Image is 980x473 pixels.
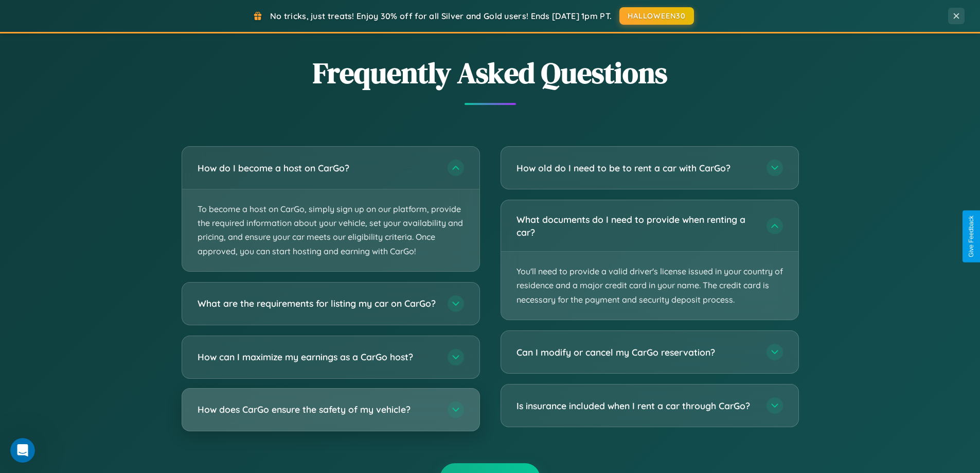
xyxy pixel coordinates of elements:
h3: How do I become a host on CarGo? [198,162,437,174]
h3: Can I modify or cancel my CarGo reservation? [516,346,756,359]
iframe: Intercom live chat [10,438,35,463]
p: You'll need to provide a valid driver's license issued in your country of residence and a major c... [501,252,798,320]
h3: What documents do I need to provide when renting a car? [516,213,756,238]
h3: How does CarGo ensure the safety of my vehicle? [198,403,437,416]
h3: How can I maximize my earnings as a CarGo host? [198,351,437,363]
p: To become a host on CarGo, simply sign up on our platform, provide the required information about... [182,189,479,271]
h3: Is insurance included when I rent a car through CarGo? [516,399,756,412]
button: HALLOWEEN30 [619,7,694,25]
h3: What are the requirements for listing my car on CarGo? [198,297,437,310]
h3: How old do I need to be to rent a car with CarGo? [516,162,756,174]
span: No tricks, just treats! Enjoy 30% off for all Silver and Gold users! Ends [DATE] 1pm PT. [270,11,612,21]
div: Give Feedback [968,216,975,257]
h2: Frequently Asked Questions [182,53,799,93]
